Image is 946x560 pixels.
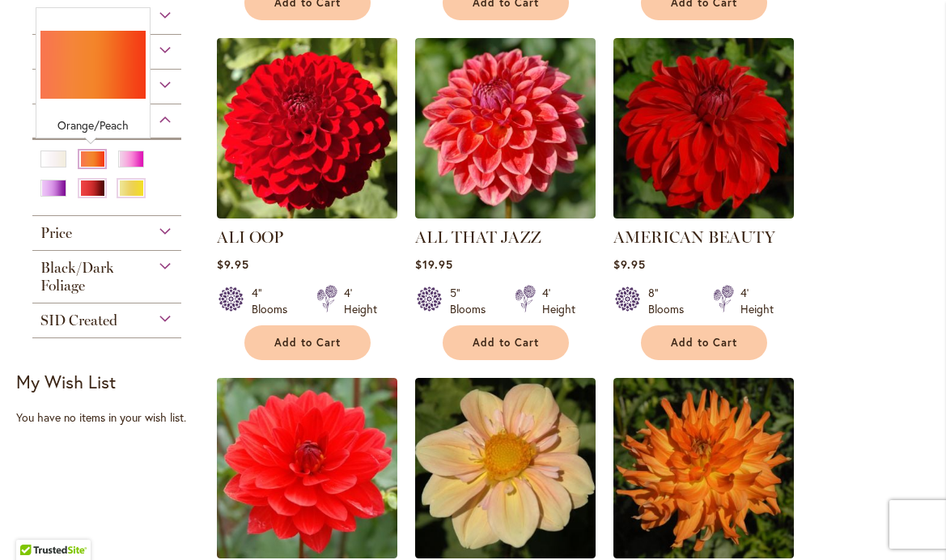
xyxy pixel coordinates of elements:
[217,257,249,272] span: $9.95
[613,38,794,218] img: AMERICAN BEAUTY
[16,409,206,426] div: You have no items in your wish list.
[244,325,371,360] button: Add to Cart
[415,257,453,272] span: $19.95
[613,227,775,247] a: AMERICAN BEAUTY
[450,285,495,317] div: 5" Blooms
[40,224,72,242] span: Price
[40,312,117,329] span: SID Created
[12,503,57,548] iframe: Launch Accessibility Center
[415,227,541,247] a: ALL THAT JAZZ
[344,285,377,317] div: 4' Height
[613,257,646,272] span: $9.95
[648,285,694,317] div: 8" Blooms
[217,378,397,558] img: ANGELS OF 7A
[641,325,767,360] button: Add to Cart
[542,285,575,317] div: 4' Height
[274,336,341,350] span: Add to Cart
[473,336,539,350] span: Add to Cart
[16,370,116,393] strong: My Wish List
[40,259,114,295] span: Black/Dark Foliage
[252,285,297,317] div: 4" Blooms
[613,378,794,558] img: AZTECA
[443,325,569,360] button: Add to Cart
[217,206,397,222] a: ALI OOP
[415,378,596,558] img: APPLEBLOSSOM
[217,38,397,218] img: ALI OOP
[415,38,596,218] img: ALL THAT JAZZ
[740,285,774,317] div: 4' Height
[671,336,737,350] span: Add to Cart
[613,206,794,222] a: AMERICAN BEAUTY
[415,206,596,222] a: ALL THAT JAZZ
[40,117,146,134] div: Orange/Peach
[217,227,283,247] a: ALI OOP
